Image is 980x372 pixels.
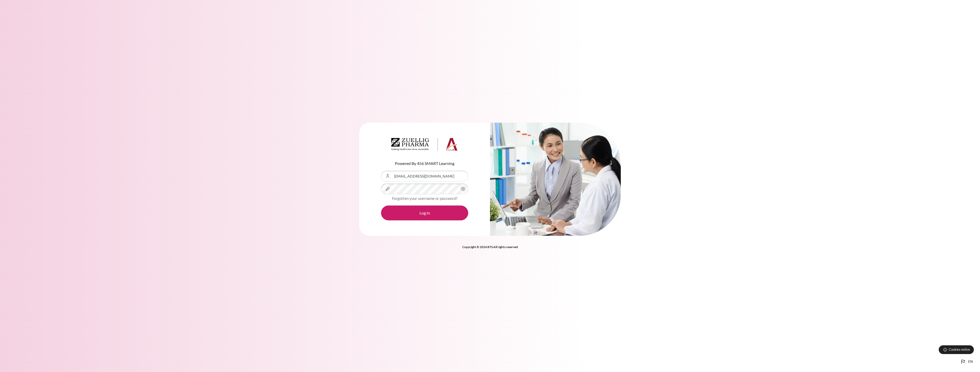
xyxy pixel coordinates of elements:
[392,196,457,201] a: Forgotten your username or password?
[949,347,970,352] span: Cookies notice
[391,138,458,151] img: Architeck
[958,357,975,367] button: Languages
[462,245,518,249] strong: Copyright © 2024 BTS All rights reserved
[381,205,468,220] button: Log in
[381,171,468,181] input: Username or Email Address
[939,345,974,354] button: Cookies notice
[391,138,458,153] a: Architeck
[381,160,468,167] p: Powered By 456 SMART Learning
[968,359,973,364] span: en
